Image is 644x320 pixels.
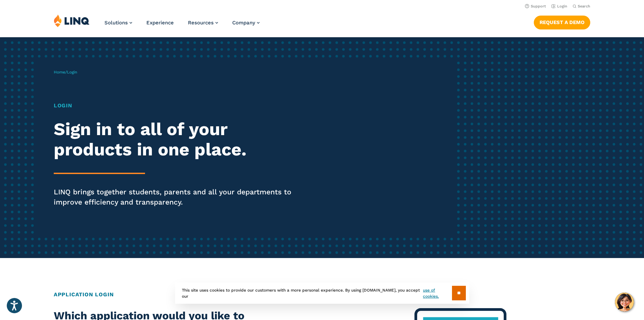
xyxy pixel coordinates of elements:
[54,102,302,110] h1: Login
[534,14,590,29] nav: Button Navigation
[54,187,302,207] p: LINQ brings together students, parents and all your departments to improve efficiency and transpa...
[525,4,546,8] a: Support
[104,14,260,37] nav: Primary Navigation
[54,70,77,74] span: /
[615,293,634,312] button: Hello, have a question? Let’s chat.
[104,20,132,26] a: Solutions
[578,4,590,8] span: Search
[534,16,590,29] a: Request a Demo
[54,119,302,160] h2: Sign in to all of your products in one place.
[188,20,214,26] span: Resources
[573,4,590,9] button: Open Search Bar
[54,14,90,27] img: LINQ | K‑12 Software
[188,20,218,26] a: Resources
[232,20,255,26] span: Company
[232,20,260,26] a: Company
[175,282,469,304] div: This site uses cookies to provide our customers with a more personal experience. By using [DOMAIN...
[54,291,590,299] h2: Application Login
[67,70,77,74] span: Login
[104,20,128,26] span: Solutions
[146,20,174,26] a: Experience
[54,70,65,74] a: Home
[551,4,567,8] a: Login
[423,287,452,299] a: use of cookies.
